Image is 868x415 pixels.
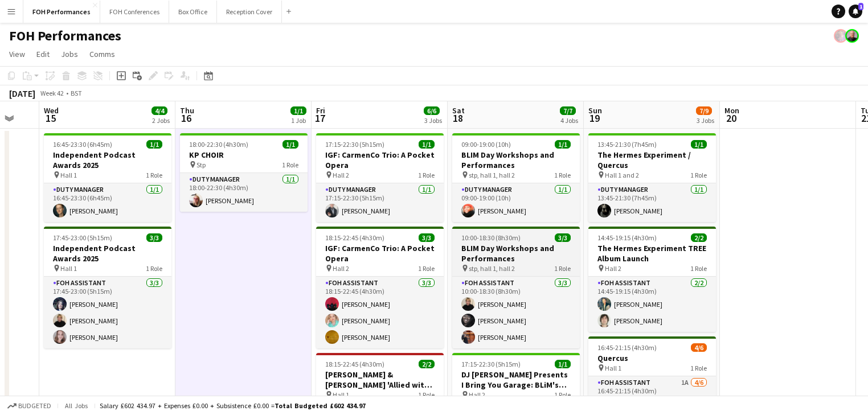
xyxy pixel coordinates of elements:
h3: The Hermes Experiment TREE Album Launch [588,243,716,264]
span: 2/2 [691,233,707,242]
span: stp, hall 1, hall 2 [469,264,515,273]
app-card-role: FOH Assistant3/310:00-18:30 (8h30m)[PERSON_NAME][PERSON_NAME][PERSON_NAME] [452,277,580,348]
app-user-avatar: PERM Chris Nye [845,29,859,43]
h3: BLIM Day Workshops and Performances [452,150,580,170]
span: Week 42 [38,89,66,97]
span: Budgeted [18,402,51,410]
a: Comms [85,47,120,61]
div: 2 Jobs [152,116,170,125]
app-job-card: 17:45-23:00 (5h15m)3/3Independent Podcast Awards 2025 Hall 11 RoleFOH Assistant3/317:45-23:00 (5h... [44,227,171,348]
app-user-avatar: Frazer Mclean [834,29,847,43]
span: 3/3 [146,233,162,242]
span: 7/7 [560,106,576,115]
app-job-card: 14:45-19:15 (4h30m)2/2The Hermes Experiment TREE Album Launch Hall 21 RoleFOH Assistant2/214:45-1... [588,227,716,332]
span: 1 Role [554,264,571,273]
span: 3/3 [419,233,435,242]
span: 18 [451,112,465,125]
h3: IGF: CarmenCo Trio: A Pocket Opera [316,243,444,264]
span: Fri [316,105,325,116]
span: Jobs [61,49,78,59]
h3: KP CHOIR [180,150,308,160]
app-job-card: 09:00-19:00 (10h)1/1BLIM Day Workshops and Performances stp, hall 1, hall 21 RoleDuty Manager1/10... [452,133,580,222]
app-card-role: Duty Manager1/117:15-22:30 (5h15m)[PERSON_NAME] [316,183,444,222]
span: 16:45-23:30 (6h45m) [53,140,112,149]
span: 17:45-23:00 (5h15m) [53,233,112,242]
span: 1 Role [282,161,298,169]
span: Thu [180,105,194,116]
span: All jobs [63,401,90,410]
app-card-role: FOH Assistant3/317:45-23:00 (5h15m)[PERSON_NAME][PERSON_NAME][PERSON_NAME] [44,277,171,348]
div: BST [71,89,82,97]
span: 10:00-18:30 (8h30m) [461,233,521,242]
span: Hall 2 [333,264,349,273]
app-card-role: FOH Assistant3/318:15-22:45 (4h30m)[PERSON_NAME][PERSON_NAME][PERSON_NAME] [316,277,444,348]
h3: BLIM Day Workshops and Performances [452,243,580,264]
span: 17 [314,112,325,125]
span: 1 Role [418,264,435,273]
button: FOH Performances [23,1,100,23]
span: Hall 2 [333,171,349,179]
h3: Independent Podcast Awards 2025 [44,150,171,170]
app-job-card: 13:45-21:30 (7h45m)1/1The Hermes Experiment / Quercus Hall 1 and 21 RoleDuty Manager1/113:45-21:3... [588,133,716,222]
span: 1 Role [690,264,707,273]
h3: Quercus [588,353,716,363]
span: Hall 1 [605,364,621,372]
h3: IGF: CarmenCo Trio: A Pocket Opera [316,150,444,170]
span: Sat [452,105,465,116]
div: 3 Jobs [424,116,442,125]
span: Hall 1 [60,264,77,273]
span: 6/6 [424,106,440,115]
span: Total Budgeted £602 434.97 [275,401,366,410]
span: 1 Role [690,171,707,179]
div: 3 Jobs [697,116,714,125]
app-card-role: Duty Manager1/118:00-22:30 (4h30m)[PERSON_NAME] [180,173,308,212]
span: Wed [44,105,59,116]
span: 1 Role [418,391,435,399]
span: 15 [42,112,59,125]
a: Edit [32,47,54,61]
span: 1/1 [555,360,571,368]
div: 17:15-22:30 (5h15m)1/1IGF: CarmenCo Trio: A Pocket Opera Hall 21 RoleDuty Manager1/117:15-22:30 (... [316,133,444,222]
div: [DATE] [9,88,35,99]
span: 1 Role [146,171,162,179]
span: Hall 1 [333,391,349,399]
span: 4/6 [691,343,707,352]
span: 09:00-19:00 (10h) [461,140,511,149]
span: 2/2 [419,360,435,368]
span: Hall 1 and 2 [605,171,639,179]
span: 17:15-22:30 (5h15m) [325,140,384,149]
span: 1/1 [691,140,707,149]
app-card-role: FOH Assistant2/214:45-19:15 (4h30m)[PERSON_NAME][PERSON_NAME] [588,277,716,332]
span: 14:45-19:15 (4h30m) [597,233,657,242]
span: 1/1 [146,140,162,149]
span: 1/1 [419,140,435,149]
span: 18:00-22:30 (4h30m) [189,140,248,149]
span: 3/3 [555,233,571,242]
span: Stp [196,161,206,169]
span: 20 [723,112,739,125]
span: 19 [587,112,602,125]
app-job-card: 18:00-22:30 (4h30m)1/1KP CHOIR Stp1 RoleDuty Manager1/118:00-22:30 (4h30m)[PERSON_NAME] [180,133,308,212]
button: Box Office [169,1,217,23]
button: FOH Conferences [100,1,169,23]
span: 7/9 [696,106,712,115]
button: Budgeted [6,400,53,412]
app-job-card: 18:15-22:45 (4h30m)3/3IGF: CarmenCo Trio: A Pocket Opera Hall 21 RoleFOH Assistant3/318:15-22:45 ... [316,227,444,348]
span: 18:15-22:45 (4h30m) [325,233,384,242]
span: 16:45-21:15 (4h30m) [597,343,657,352]
app-job-card: 16:45-23:30 (6h45m)1/1Independent Podcast Awards 2025 Hall 11 RoleDuty Manager1/116:45-23:30 (6h4... [44,133,171,222]
div: 4 Jobs [560,116,578,125]
span: 1 Role [554,171,571,179]
span: stp, hall 1, hall 2 [469,171,515,179]
span: 17:15-22:30 (5h15m) [461,360,521,368]
span: View [9,49,25,59]
span: 1 Role [418,171,435,179]
span: Edit [36,49,50,59]
app-card-role: Duty Manager1/109:00-19:00 (10h)[PERSON_NAME] [452,183,580,222]
span: Hall 1 [60,171,77,179]
span: Sun [588,105,602,116]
